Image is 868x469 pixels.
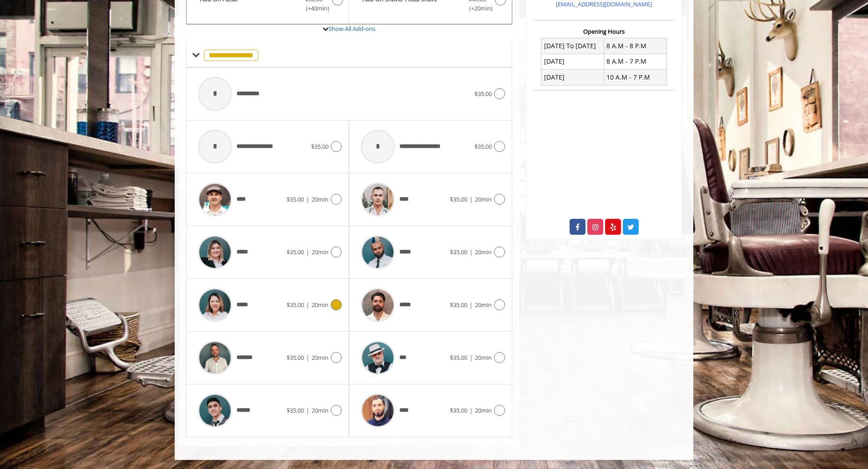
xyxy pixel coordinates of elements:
[450,353,467,362] span: $35.00
[306,406,309,414] span: |
[312,353,328,362] span: 20min
[541,54,604,69] td: [DATE]
[450,195,467,203] span: $35.00
[328,25,375,33] a: Show All Add-ons
[469,301,473,309] span: |
[306,301,309,309] span: |
[306,248,309,256] span: |
[306,353,309,362] span: |
[541,38,604,54] td: [DATE] To [DATE]
[604,54,666,69] td: 8 A.M - 7 P.M
[287,353,304,362] span: $35.00
[301,4,328,13] span: (+40min )
[604,70,666,85] td: 10 A.M - 7 P.M
[475,248,492,256] span: 20min
[534,28,674,35] h3: Opening Hours
[475,301,492,309] span: 20min
[469,406,473,414] span: |
[450,301,467,309] span: $35.00
[475,406,492,414] span: 20min
[312,406,328,414] span: 20min
[287,406,304,414] span: $35.00
[311,142,328,151] span: $35.00
[475,195,492,203] span: 20min
[312,248,328,256] span: 20min
[287,301,304,309] span: $35.00
[475,353,492,362] span: 20min
[604,38,666,54] td: 8 A.M - 8 P.M
[287,248,304,256] span: $35.00
[474,90,492,98] span: $35.00
[450,406,467,414] span: $35.00
[450,248,467,256] span: $35.00
[312,195,328,203] span: 20min
[469,353,473,362] span: |
[306,195,309,203] span: |
[464,4,490,13] span: (+20min )
[287,195,304,203] span: $35.00
[469,248,473,256] span: |
[469,195,473,203] span: |
[474,142,492,151] span: $35.00
[541,70,604,85] td: [DATE]
[312,301,328,309] span: 20min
